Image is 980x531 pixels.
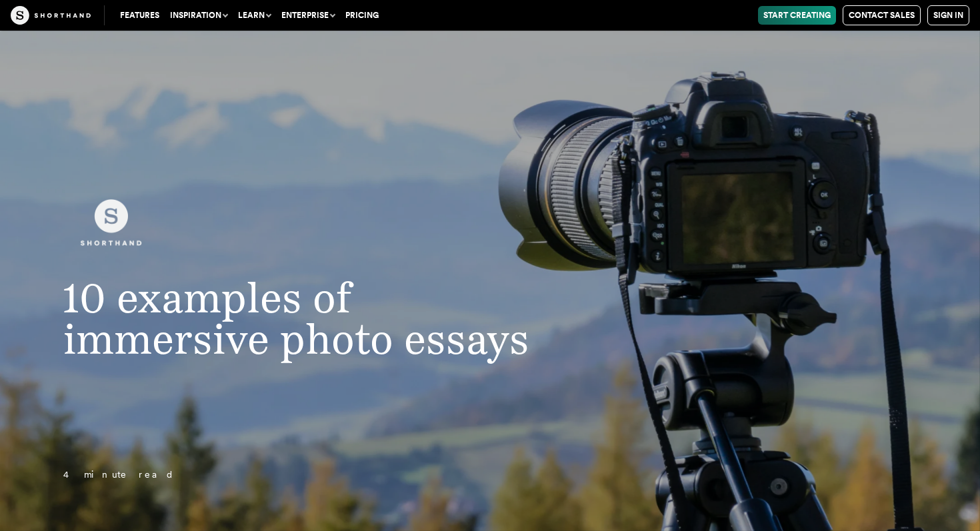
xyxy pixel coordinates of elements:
[37,467,565,483] p: 4 minute read
[927,5,969,25] a: Sign in
[758,6,836,25] a: Start Creating
[11,6,91,25] img: The Craft
[233,6,276,25] button: Learn
[37,277,565,361] h1: 10 examples of immersive photo essays
[115,6,165,25] a: Features
[340,6,384,25] a: Pricing
[843,5,921,25] a: Contact Sales
[276,6,340,25] button: Enterprise
[165,6,233,25] button: Inspiration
